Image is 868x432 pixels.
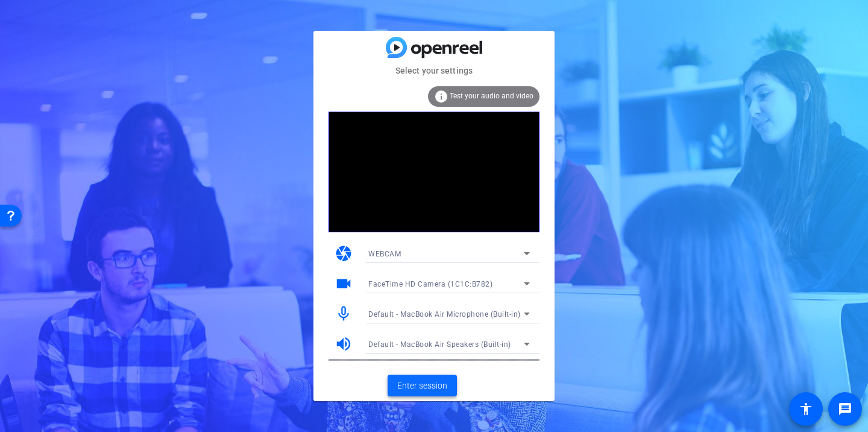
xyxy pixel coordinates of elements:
[335,335,353,353] mat-icon: volume_up
[388,375,457,396] button: Enter session
[799,402,813,416] mat-icon: accessibility
[335,305,353,323] mat-icon: mic_none
[368,250,401,258] span: WEBCAM
[335,275,353,293] mat-icon: videocam
[368,280,492,288] span: FaceTime HD Camera (1C1C:B782)
[335,244,353,262] mat-icon: camera
[313,64,555,77] mat-card-subtitle: Select your settings
[450,92,533,100] span: Test your audio and video
[838,402,852,416] mat-icon: message
[397,380,447,392] span: Enter session
[368,340,511,349] span: Default - MacBook Air Speakers (Built-in)
[434,89,448,104] mat-icon: info
[368,310,521,319] span: Default - MacBook Air Microphone (Built-in)
[386,37,482,58] img: blue-gradient.svg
